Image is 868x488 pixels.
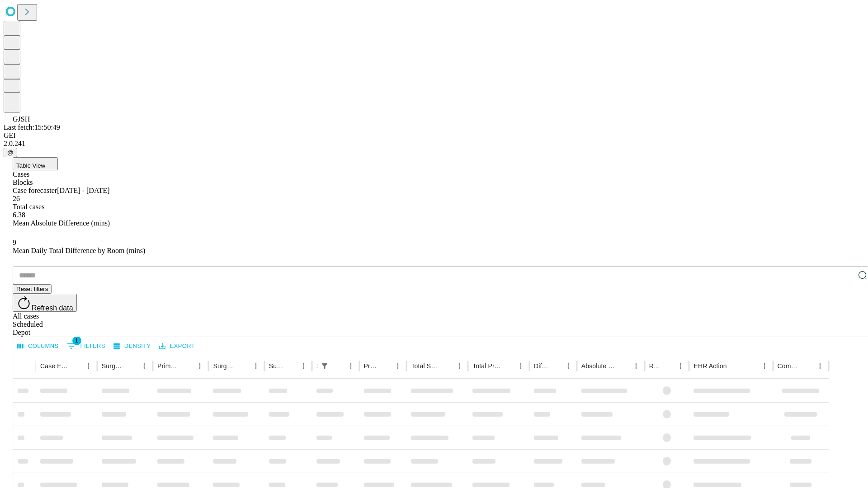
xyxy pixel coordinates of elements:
span: Total cases [13,203,44,211]
button: Menu [138,360,151,372]
button: Menu [562,360,575,372]
div: Surgeon Name [102,362,124,370]
button: Menu [82,360,95,372]
div: Predicted In Room Duration [364,362,378,370]
div: GEI [4,131,864,140]
button: Sort [70,360,82,372]
button: Menu [674,360,687,372]
div: Total Scheduled Duration [411,362,439,370]
div: 1 active filter [318,360,331,372]
div: Scheduled In Room Duration [316,362,317,370]
span: 26 [13,195,20,202]
span: 1 [72,336,81,345]
button: Sort [181,360,193,372]
button: Sort [728,360,741,372]
button: Menu [344,360,357,372]
button: Sort [440,360,453,372]
button: Show filters [65,339,108,353]
button: Sort [549,360,562,372]
button: Menu [453,360,466,372]
button: Menu [514,360,527,372]
div: Difference [534,362,548,370]
button: Select columns [15,339,61,353]
span: Refresh data [32,304,73,312]
button: Refresh data [13,294,77,312]
button: Reset filters [13,284,52,294]
div: Resolved in EHR [649,362,661,370]
button: Sort [661,360,674,372]
button: Sort [801,360,814,372]
button: Menu [250,360,262,372]
button: Sort [284,360,297,372]
span: 6.38 [13,211,25,219]
button: Table View [13,157,58,170]
div: Comments [778,362,800,370]
div: 2.0.241 [4,140,864,148]
button: Show filters [318,360,331,372]
button: Menu [297,360,310,372]
div: EHR Action [693,362,726,370]
span: Table View [16,162,45,169]
div: Primary Service [157,362,180,370]
div: Surgery Date [269,362,283,370]
span: Reset filters [16,286,48,292]
span: Case forecaster [13,187,57,194]
button: @ [4,148,17,157]
button: Export [157,339,197,353]
span: GJSH [13,115,30,123]
span: [DATE] - [DATE] [57,187,109,194]
button: Sort [237,360,250,372]
div: Case Epic Id [40,362,69,370]
button: Menu [758,360,771,372]
div: Absolute Difference [581,362,616,370]
button: Menu [630,360,642,372]
div: Total Predicted Duration [472,362,501,370]
span: Last fetch: 15:50:49 [4,123,60,131]
span: 9 [13,239,16,246]
div: Surgery Name [213,362,236,370]
button: Sort [379,360,392,372]
span: Mean Daily Total Difference by Room (mins) [13,247,145,254]
button: Menu [392,360,404,372]
button: Sort [332,360,344,372]
span: @ [7,149,14,156]
button: Sort [502,360,514,372]
button: Density [111,339,153,353]
button: Sort [125,360,138,372]
button: Menu [193,360,206,372]
button: Sort [617,360,630,372]
span: Mean Absolute Difference (mins) [13,219,110,227]
button: Menu [814,360,826,372]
